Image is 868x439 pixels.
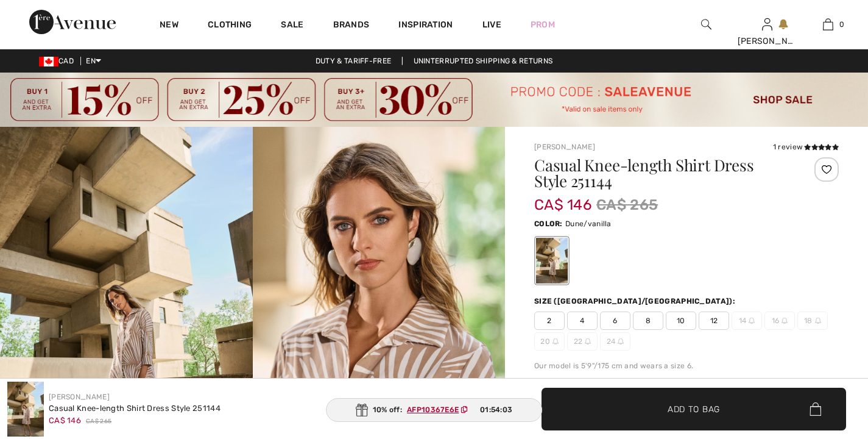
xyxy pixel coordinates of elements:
[797,312,828,330] span: 18
[407,405,459,414] ins: AFP10367E6E
[810,402,821,416] img: Bag.svg
[596,194,658,216] span: CA$ 265
[398,20,453,32] span: Inspiration
[480,404,512,415] span: 01:54:03
[749,318,755,324] img: ring-m.svg
[534,360,839,371] div: Our model is 5'9"/175 cm and wears a size 6.
[281,20,303,32] a: Sale
[7,382,44,437] img: Casual Knee-Length Shirt Dress Style 251144
[534,184,591,213] span: CA$ 146
[764,312,795,330] span: 16
[567,332,598,351] span: 22
[600,332,630,351] span: 24
[815,318,821,324] img: ring-m.svg
[160,20,178,32] a: New
[839,19,844,30] span: 0
[542,388,846,430] button: Add to Bag
[666,312,696,330] span: 10
[600,312,630,330] span: 6
[782,318,788,324] img: ring-m.svg
[585,338,591,344] img: ring-m.svg
[534,332,565,351] span: 20
[567,312,598,330] span: 4
[552,338,559,344] img: ring-m.svg
[633,312,663,330] span: 8
[29,10,116,34] img: 1ère Avenue
[86,417,111,426] span: CA$ 265
[326,398,543,422] div: 10% off:
[531,18,555,31] a: Prom
[668,402,720,415] span: Add to Bag
[618,338,624,344] img: ring-m.svg
[208,20,252,32] a: Clothing
[86,57,101,65] span: EN
[49,416,81,425] span: CA$ 146
[762,18,772,30] a: Sign In
[534,220,563,228] span: Color:
[823,17,833,32] img: My Bag
[39,57,79,65] span: CAD
[699,312,729,330] span: 12
[738,35,797,48] div: [PERSON_NAME]
[565,220,612,228] span: Dune/vanilla
[732,312,762,330] span: 14
[534,312,565,330] span: 2
[333,20,370,32] a: Brands
[536,238,568,284] div: Dune/vanilla
[534,143,595,151] a: [PERSON_NAME]
[534,296,738,307] div: Size ([GEOGRAPHIC_DATA]/[GEOGRAPHIC_DATA]):
[482,18,501,31] a: Live
[49,393,110,401] a: [PERSON_NAME]
[798,17,858,32] a: 0
[356,404,368,416] img: Gift.svg
[701,17,711,32] img: search the website
[773,141,839,152] div: 1 review
[39,57,58,66] img: Canadian Dollar
[534,157,788,189] h1: Casual Knee-length Shirt Dress Style 251144
[49,402,221,415] div: Casual Knee-length Shirt Dress Style 251144
[762,17,772,32] img: My Info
